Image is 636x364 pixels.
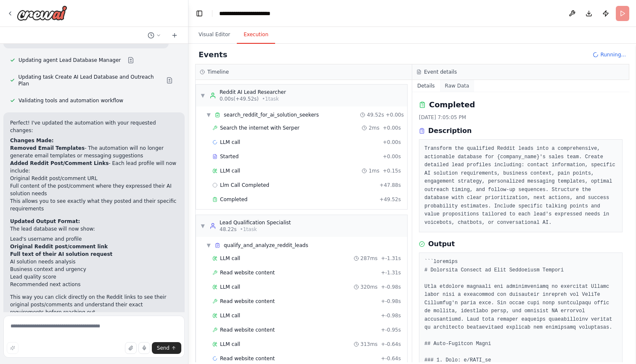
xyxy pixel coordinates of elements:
[138,342,150,354] button: Click to speak your automation idea
[262,96,279,102] span: • 1 task
[10,144,178,159] li: - The automation will no longer generate email templates or messaging suggestions
[19,97,123,104] span: Validating tools and automation workflow
[220,219,291,226] div: Lead Qualification Specialist
[220,182,269,189] span: Llm Call Completed
[424,145,617,227] pre: Transform the qualified Reddit leads into a comprehensive, actionable database for {company_name}...
[199,49,227,61] h2: Events
[10,175,178,182] li: Original Reddit post/comment URL
[10,293,178,316] p: This way you can click directly on the Reddit links to see their original posts/comments and unde...
[168,30,181,40] button: Start a new chat
[220,125,299,131] span: Search the internet with Serper
[368,125,379,131] span: 2ms
[10,258,178,266] li: AI solution needs analysis
[219,9,289,18] nav: breadcrumb
[381,312,401,319] span: + -0.98s
[383,167,401,174] span: + 0.15s
[207,69,229,75] h3: Timeline
[220,298,275,305] span: Read website content
[240,226,257,233] span: • 1 task
[10,251,112,257] strong: Full text of their AI solution request
[220,139,240,146] span: LLM call
[220,255,240,262] span: LLM call
[220,89,286,96] div: Reddit AI Lead Researcher
[379,182,401,189] span: + 47.88s
[10,266,178,273] li: Business context and urgency
[10,225,178,233] p: The lead database will now show:
[19,57,121,64] span: Updating agent Lead Database Manager
[192,26,237,44] button: Visual Editor
[383,139,401,146] span: + 0.00s
[220,269,275,276] span: Read website content
[220,341,240,348] span: LLM call
[224,242,308,249] span: qualify_and_analyze_reddit_leads
[440,80,474,92] button: Raw Data
[125,342,137,354] button: Upload files
[220,355,275,362] span: Read website content
[200,92,205,99] span: ▼
[412,80,440,92] button: Details
[10,160,109,166] strong: Added Reddit Post/Comment Links
[367,112,384,118] span: 49.52s
[381,327,401,333] span: + -0.95s
[10,145,85,151] strong: Removed Email Templates
[386,112,404,118] span: + 0.00s
[10,138,54,143] strong: Changes Made:
[379,196,401,203] span: + 49.52s
[360,255,378,262] span: 287ms
[428,126,472,136] h3: Description
[206,112,211,118] span: ▼
[10,218,80,224] strong: Updated Output Format:
[383,125,401,131] span: + 0.00s
[360,341,378,348] span: 313ms
[381,355,401,362] span: + -0.64s
[220,327,275,333] span: Read website content
[10,244,108,250] strong: Original Reddit post/comment link
[206,242,211,249] span: ▼
[383,153,401,160] span: + 0.00s
[381,284,401,290] span: + -0.98s
[220,226,237,233] span: 48.22s
[7,342,19,354] button: Improve this prompt
[10,119,178,134] p: Perfect! I've updated the automation with your requested changes:
[381,269,401,276] span: + -1.31s
[360,284,378,290] span: 320ms
[381,341,401,348] span: + -0.64s
[368,167,379,174] span: 1ms
[193,8,205,19] button: Hide left sidebar
[10,197,178,213] li: This allows you to see exactly what they posted and their specific requirements
[200,223,205,229] span: ▼
[17,5,67,21] img: Logo
[237,26,275,44] button: Execution
[220,284,240,290] span: LLM call
[600,51,626,58] span: Running...
[429,99,475,111] h2: Completed
[428,239,455,249] h3: Output
[10,235,178,243] li: Lead's username and profile
[224,112,319,118] span: search_reddit_for_ai_solution_seekers
[424,69,457,75] h3: Event details
[220,312,240,319] span: LLM call
[18,74,159,87] span: Updating task Create AI Lead Database and Outreach Plan
[220,153,238,160] span: Started
[157,345,170,351] span: Send
[10,159,178,213] li: - Each lead profile will now include:
[419,114,623,121] div: [DATE] 7:05:05 PM
[220,167,240,174] span: LLM call
[152,342,181,354] button: Send
[381,255,401,262] span: + -1.31s
[220,196,247,203] span: Completed
[10,182,178,197] li: Full content of the post/comment where they expressed their AI solution needs
[10,273,178,281] li: Lead quality score
[381,298,401,305] span: + -0.98s
[220,96,259,102] span: 0.00s (+49.52s)
[10,281,178,288] li: Recommended next actions
[144,30,164,40] button: Switch to previous chat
